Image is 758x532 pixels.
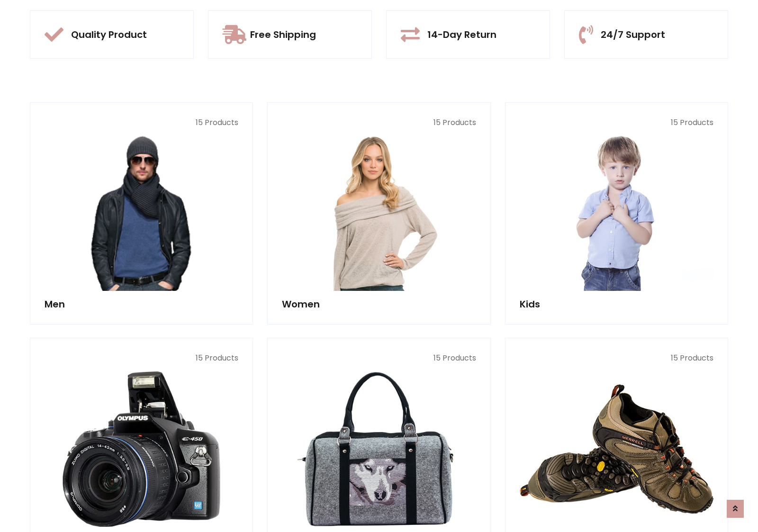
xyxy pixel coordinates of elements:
[427,29,496,40] h5: 14-Day Return
[71,29,147,40] h5: Quality Product
[45,298,238,310] h5: Men
[45,117,238,128] p: 15 Products
[520,352,713,364] p: 15 Products
[250,29,316,40] h5: Free Shipping
[45,352,238,364] p: 15 Products
[282,298,476,310] h5: Women
[601,29,665,40] h5: 24/7 Support
[282,117,476,128] p: 15 Products
[520,298,713,310] h5: Kids
[282,352,476,364] p: 15 Products
[520,117,713,128] p: 15 Products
